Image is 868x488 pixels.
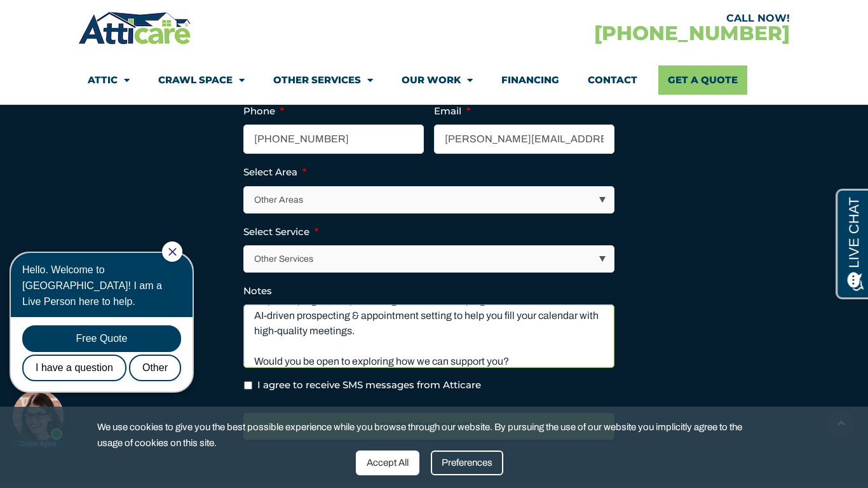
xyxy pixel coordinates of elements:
[88,65,780,95] nav: Menu
[658,65,747,95] a: Get A Quote
[273,65,373,95] a: Other Services
[243,226,318,238] label: Select Service
[31,10,102,26] span: Opens a chat window
[97,419,761,451] span: We use cookies to give you the best possible experience while you browse through our website. By ...
[402,65,473,95] a: Our Work
[88,65,130,95] a: Attic
[6,240,210,450] iframe: Chat Invitation
[356,451,419,475] div: Accept All
[243,285,272,297] label: Notes
[257,378,481,393] label: I agree to receive SMS messages from Atticare
[158,65,245,95] a: Crawl Space
[243,166,306,179] label: Select Area
[588,65,637,95] a: Contact
[431,451,503,475] div: Preferences
[501,65,559,95] a: Financing
[434,13,790,24] div: CALL NOW!
[434,105,470,118] label: Email
[243,105,284,118] label: Phone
